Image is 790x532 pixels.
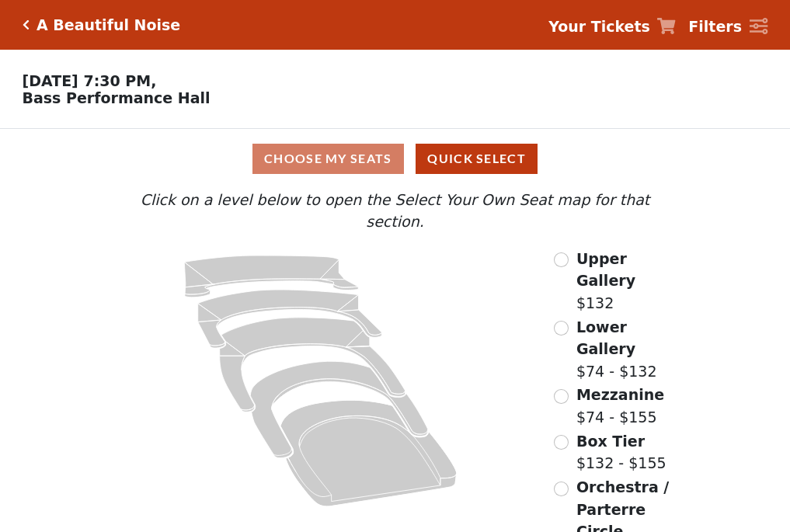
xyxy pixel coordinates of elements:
[37,16,180,34] h5: A Beautiful Noise
[576,316,680,383] label: $74 - $132
[23,19,30,30] a: Click here to go back to filters
[416,144,538,174] button: Quick Select
[110,189,680,233] p: Click on a level below to open the Select Your Own Seat map for that section.
[688,16,767,38] a: Filters
[576,384,664,428] label: $74 - $155
[576,250,635,290] span: Upper Gallery
[185,256,359,297] path: Upper Gallery - Seats Available: 163
[576,430,666,475] label: $132 - $155
[576,433,645,450] span: Box Tier
[688,18,742,35] strong: Filters
[576,318,635,358] span: Lower Gallery
[281,400,458,506] path: Orchestra / Parterre Circle - Seats Available: 46
[198,290,382,348] path: Lower Gallery - Seats Available: 148
[548,18,650,35] strong: Your Tickets
[576,386,664,403] span: Mezzanine
[576,248,680,315] label: $132
[548,16,676,38] a: Your Tickets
